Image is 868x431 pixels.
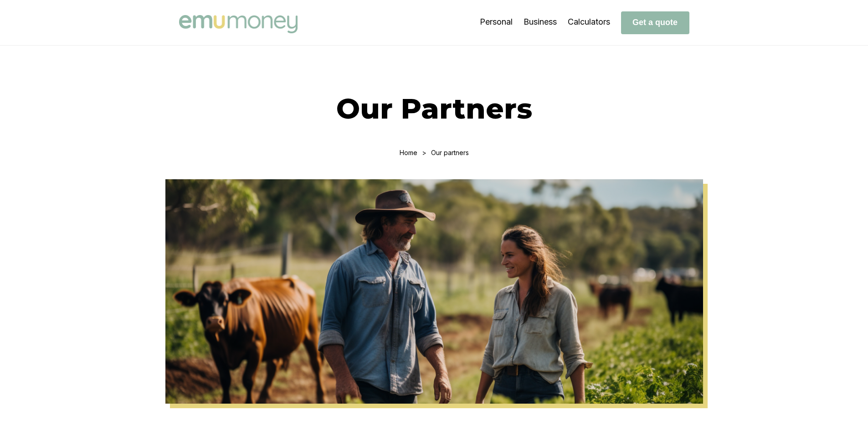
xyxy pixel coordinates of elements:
[179,15,298,33] img: Emu Money logo
[400,149,417,156] a: Home
[422,149,426,156] div: >
[621,11,689,34] button: Get a quote
[621,17,689,27] a: Get a quote
[165,179,703,404] img: Our Partners
[431,149,469,156] div: Our partners
[179,91,689,126] h1: Our Partners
